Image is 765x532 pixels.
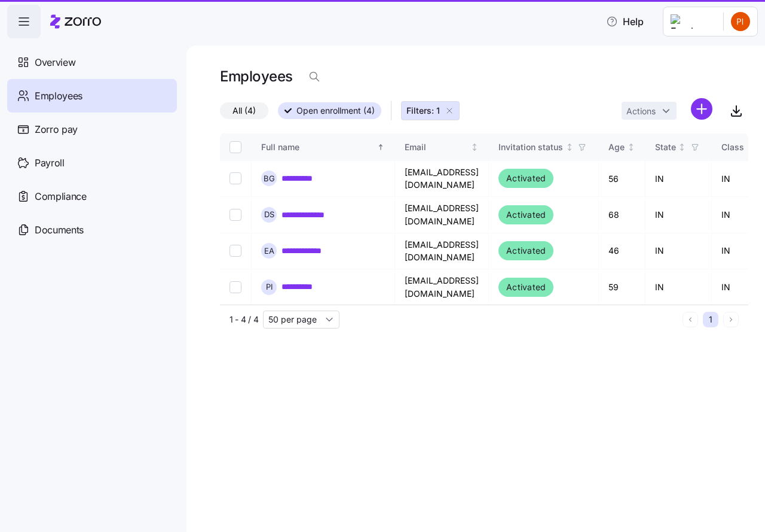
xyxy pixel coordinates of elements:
img: Employer logo [671,14,714,29]
span: Activated [506,280,546,294]
h1: Employees [220,67,293,86]
svg: add icon [691,98,712,120]
div: Email [405,141,469,154]
span: Employees [35,89,82,104]
div: Age [608,141,625,154]
a: Documents [7,213,177,247]
span: Compliance [35,189,87,204]
th: Invitation statusNot sorted [489,133,599,161]
button: Next page [723,312,739,327]
span: Zorro pay [35,122,78,137]
span: Actions [626,107,656,115]
button: Previous page [683,312,698,327]
span: D S [264,211,274,218]
span: Filters: 1 [406,105,440,117]
a: Payroll [7,146,177,180]
a: Overview [7,45,177,79]
span: P I [266,283,273,291]
span: All (4) [232,103,256,118]
span: Overview [35,55,75,70]
a: Zorro pay [7,113,177,146]
a: Employees [7,79,177,113]
div: Sorted ascending [377,143,385,151]
div: Not sorted [746,143,754,151]
div: Invitation status [498,141,563,154]
span: Activated [506,208,546,222]
td: IN [645,269,712,305]
input: Select all records [229,141,241,153]
td: IN [645,233,712,269]
div: Not sorted [565,143,574,151]
div: Not sorted [627,143,635,151]
td: [EMAIL_ADDRESS][DOMAIN_NAME] [395,233,489,269]
span: Payroll [35,156,65,171]
td: [EMAIL_ADDRESS][DOMAIN_NAME] [395,161,489,197]
span: Documents [35,223,84,238]
td: IN [645,161,712,197]
div: Class [721,141,744,154]
td: 59 [599,269,645,305]
div: State [655,141,676,154]
button: Actions [622,102,677,120]
td: IN [645,197,712,233]
div: Not sorted [678,143,686,151]
td: [EMAIL_ADDRESS][DOMAIN_NAME] [395,269,489,305]
button: Help [596,10,653,34]
div: Not sorted [470,143,479,151]
td: 68 [599,197,645,233]
th: Full nameSorted ascending [252,133,395,161]
span: Open enrollment (4) [296,103,375,118]
span: Help [606,14,644,29]
th: StateNot sorted [645,133,712,161]
span: Activated [506,244,546,258]
span: B G [264,175,275,183]
input: Select record 3 [229,245,241,257]
td: 46 [599,233,645,269]
input: Select record 1 [229,172,241,184]
img: 24d6825ccf4887a4818050cadfd93e6d [731,12,750,31]
span: E A [264,247,274,255]
th: EmailNot sorted [395,133,489,161]
div: Full name [261,141,375,154]
th: AgeNot sorted [599,133,645,161]
td: [EMAIL_ADDRESS][DOMAIN_NAME] [395,197,489,233]
button: 1 [703,312,718,327]
input: Select record 4 [229,281,241,293]
td: 56 [599,161,645,197]
a: Compliance [7,180,177,213]
span: 1 - 4 / 4 [229,314,258,326]
span: Activated [506,171,546,186]
input: Select record 2 [229,209,241,221]
button: Filters: 1 [401,101,460,120]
